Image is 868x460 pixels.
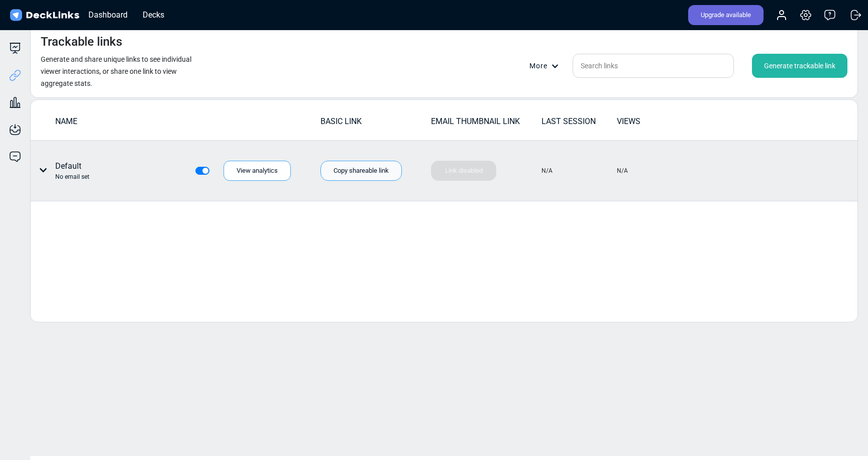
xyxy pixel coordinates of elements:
h4: Trackable links [41,35,122,49]
div: View analytics [224,161,291,181]
div: LAST SESSION [541,116,616,128]
div: VIEWS [617,116,691,128]
img: DeckLinks [8,8,81,23]
div: More [529,61,565,71]
div: No email set [55,172,89,181]
div: Dashboard [83,9,133,21]
td: EMAIL THUMBNAIL LINK [430,115,541,133]
input: Search links [573,54,734,78]
div: N/A [617,166,628,175]
div: NAME [55,116,319,128]
div: N/A [541,166,553,175]
div: Upgrade available [688,5,764,25]
div: Decks [138,9,169,21]
div: Generate trackable link [752,54,847,78]
div: Copy shareable link [320,161,402,181]
td: BASIC LINK [320,115,430,133]
small: Generate and share unique links to see individual viewer interactions, or share one link to view ... [41,55,191,87]
div: Default [55,160,89,181]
